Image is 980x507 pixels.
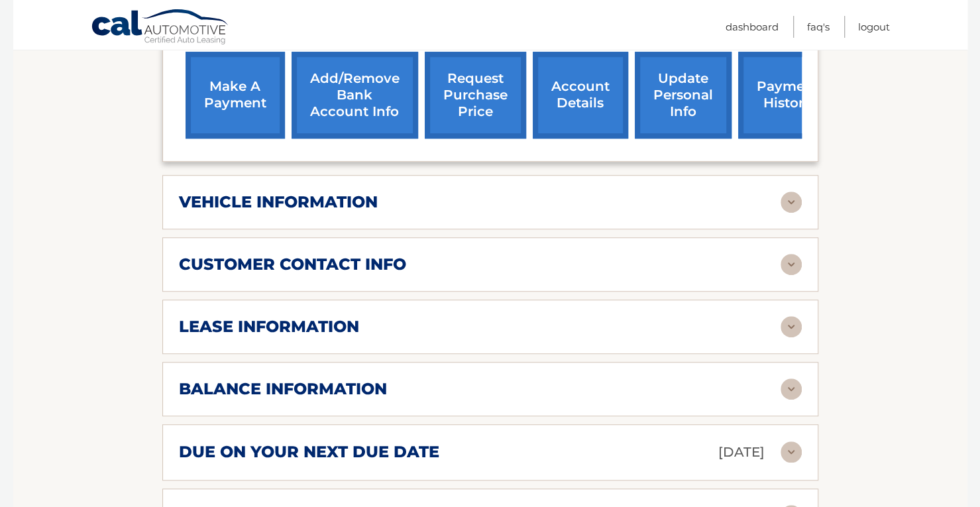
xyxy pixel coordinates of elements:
[91,9,230,47] a: Cal Automotive
[718,441,765,464] p: [DATE]
[781,378,802,400] img: accordion-rest.svg
[726,16,779,38] a: Dashboard
[781,441,802,463] img: accordion-rest.svg
[635,52,732,139] a: update personal info
[781,192,802,213] img: accordion-rest.svg
[179,379,387,399] h2: balance information
[425,52,526,139] a: request purchase price
[738,52,838,139] a: payment history
[179,317,359,337] h2: lease information
[292,52,418,139] a: Add/Remove bank account info
[186,52,285,139] a: make a payment
[807,16,830,38] a: FAQ's
[858,16,890,38] a: Logout
[179,442,439,462] h2: due on your next due date
[533,52,628,139] a: account details
[781,316,802,337] img: accordion-rest.svg
[179,254,406,274] h2: customer contact info
[781,254,802,275] img: accordion-rest.svg
[179,192,378,212] h2: vehicle information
